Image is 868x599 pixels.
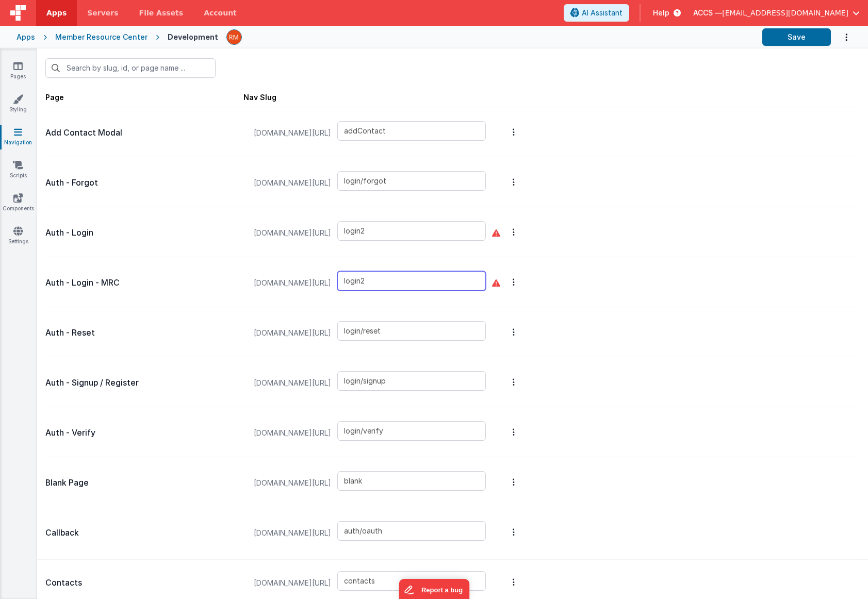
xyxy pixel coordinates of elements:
[653,8,669,18] span: Help
[87,8,118,18] span: Servers
[564,4,629,22] button: AI Assistant
[45,426,243,440] p: Auth - Verify
[506,461,521,503] button: Options
[45,276,243,290] p: Auth - Login - MRC
[506,211,521,253] button: Options
[248,513,337,553] span: [DOMAIN_NAME][URL]
[506,261,521,303] button: Options
[248,313,337,353] span: [DOMAIN_NAME][URL]
[337,571,486,591] input: Enter a slug name
[17,32,35,42] div: Apps
[248,413,337,453] span: [DOMAIN_NAME][URL]
[337,421,486,441] input: Enter a slug name
[248,113,337,153] span: [DOMAIN_NAME][URL]
[45,376,243,390] p: Auth - Signup / Register
[248,363,337,403] span: [DOMAIN_NAME][URL]
[762,28,831,46] button: Save
[337,521,486,541] input: Enter a slug name
[45,176,243,190] p: Auth - Forgot
[46,8,67,18] span: Apps
[506,411,521,453] button: Options
[337,321,486,341] input: Enter a slug name
[45,126,243,140] p: Add Contact Modal
[45,92,243,103] div: Page
[506,511,521,553] button: Options
[227,30,241,44] img: 1e10b08f9103151d1000344c2f9be56b
[693,8,860,18] button: ACCS — [EMAIL_ADDRESS][DOMAIN_NAME]
[506,361,521,403] button: Options
[55,32,148,42] div: Member Resource Center
[45,58,216,78] input: Search by slug, id, or page name ...
[248,263,337,303] span: [DOMAIN_NAME][URL]
[722,8,848,18] span: [EMAIL_ADDRESS][DOMAIN_NAME]
[506,311,521,353] button: Options
[831,27,851,48] button: Options
[45,526,243,540] p: Callback
[45,576,243,590] p: Contacts
[582,8,623,18] span: AI Assistant
[248,213,337,253] span: [DOMAIN_NAME][URL]
[337,171,486,191] input: Enter a slug name
[337,371,486,391] input: Enter a slug name
[337,471,486,491] input: Enter a slug name
[168,32,218,42] div: Development
[45,226,243,240] p: Auth - Login
[248,163,337,203] span: [DOMAIN_NAME][URL]
[337,221,486,241] input: Enter a slug name
[337,271,486,291] input: Enter a slug name
[45,326,243,340] p: Auth - Reset
[506,161,521,203] button: Options
[506,111,521,153] button: Options
[139,8,184,18] span: File Assets
[693,8,722,18] span: ACCS —
[243,92,276,103] div: Nav Slug
[337,121,486,141] input: Enter a slug name
[248,463,337,503] span: [DOMAIN_NAME][URL]
[45,476,243,490] p: Blank Page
